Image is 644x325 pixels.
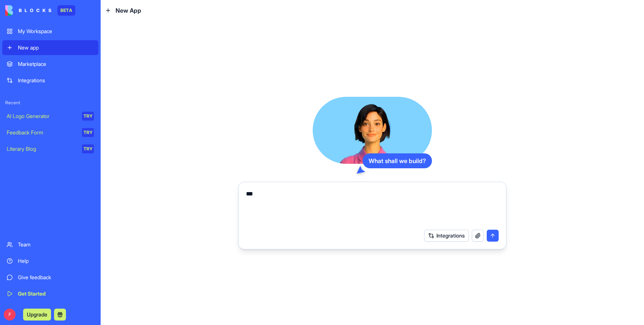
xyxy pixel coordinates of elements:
div: Team [18,241,94,248]
div: Give feedback [18,274,94,281]
a: Get Started [2,286,98,301]
div: Literary Blog [7,145,77,153]
div: Integrations [18,77,94,84]
div: Marketplace [18,60,94,68]
div: New app [18,44,94,51]
span: New App [116,6,141,15]
a: Literary BlogTRY [2,141,98,156]
div: TRY [82,144,94,153]
a: BETA [5,5,75,16]
a: Help [2,254,98,268]
img: logo [5,5,51,16]
a: Upgrade [23,310,51,318]
button: Upgrade [23,309,51,321]
div: TRY [82,112,94,121]
span: F [4,309,16,321]
a: Feedback FormTRY [2,125,98,140]
div: What shall we build? [363,153,432,168]
div: My Workspace [18,28,94,35]
div: Get Started [18,290,94,297]
a: AI Logo GeneratorTRY [2,109,98,124]
div: BETA [57,5,75,16]
a: New app [2,40,98,55]
div: Feedback Form [7,129,77,136]
div: AI Logo Generator [7,112,77,120]
a: Marketplace [2,57,98,71]
div: TRY [82,128,94,137]
span: Recent [2,100,98,106]
a: Give feedback [2,270,98,285]
a: Team [2,237,98,252]
a: My Workspace [2,24,98,39]
button: Integrations [424,230,469,242]
a: Integrations [2,73,98,88]
div: Help [18,257,94,265]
